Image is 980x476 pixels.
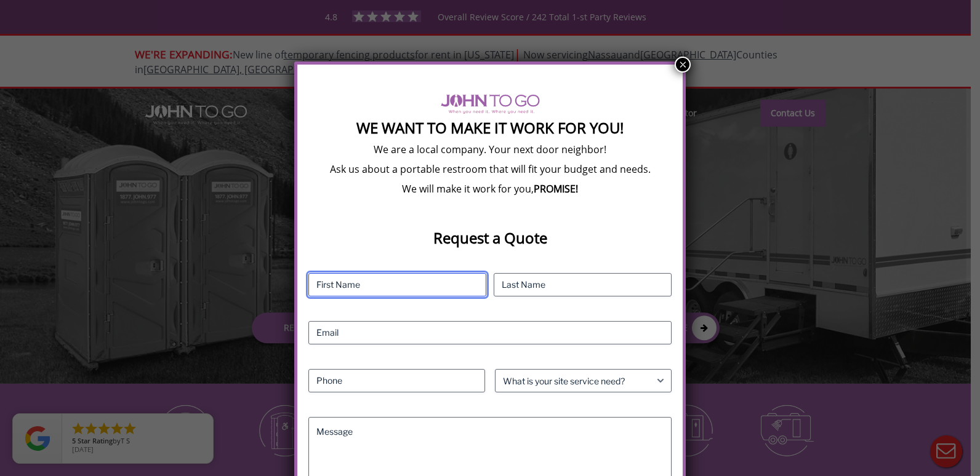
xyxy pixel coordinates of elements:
input: Last Name [494,273,672,296]
p: Ask us about a portable restroom that will fit your budget and needs. [308,162,672,176]
p: We will make it work for you, [308,182,672,196]
p: We are a local company. Your next door neighbor! [308,143,672,156]
input: Email [308,321,672,344]
input: First Name [308,273,486,296]
b: PROMISE! [534,182,578,196]
input: Phone [308,369,485,392]
button: Close [675,57,691,73]
strong: We Want To Make It Work For You! [356,117,624,138]
img: logo of viptogo [441,94,540,114]
strong: Request a Quote [433,228,547,248]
